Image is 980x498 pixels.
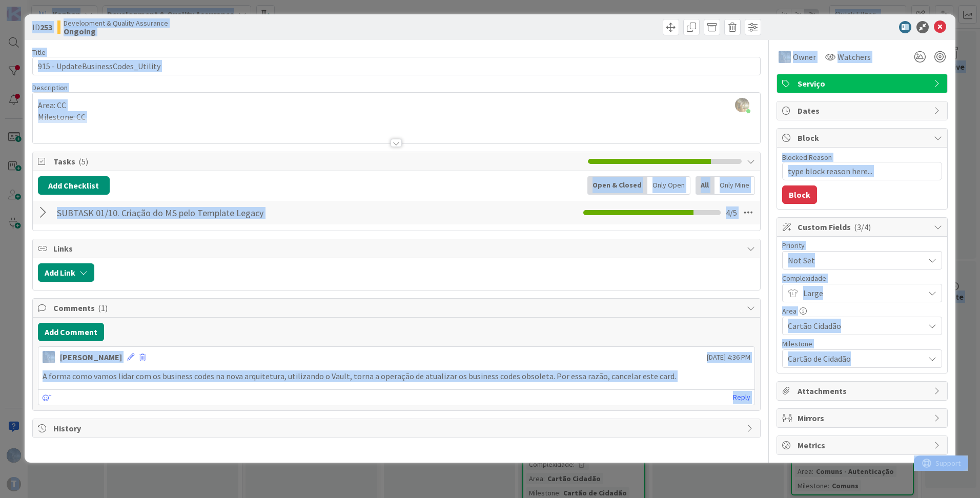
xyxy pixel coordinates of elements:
div: Open & Closed [587,176,647,195]
span: Dates [798,105,929,117]
span: 4 / 5 [726,206,737,219]
p: Milestone: CC [38,111,755,123]
button: Add Checklist [38,176,110,195]
div: Complexidade [782,275,942,282]
button: Block [782,185,817,204]
span: Cartão de Cidadão [788,351,919,366]
span: Tasks [53,155,583,168]
span: ( 3/4 ) [854,222,871,232]
button: Add Link [38,263,94,282]
span: ( 5 ) [78,156,88,167]
span: Attachments [798,385,929,397]
p: Area: CC [38,99,755,111]
span: Custom Fields [798,221,929,233]
span: Metrics [798,439,929,451]
span: Block [798,132,929,144]
img: JC [43,351,55,363]
div: Only Mine [714,176,755,195]
div: [PERSON_NAME] [60,351,122,363]
span: Not Set [788,253,919,267]
span: [DATE] 4:36 PM [707,352,750,363]
input: type card name here... [32,57,761,75]
label: Title [32,48,46,57]
span: Serviço [798,77,929,90]
div: Only Open [647,176,690,195]
span: Owner [793,51,816,63]
img: JC [779,51,791,63]
span: Mirrors [798,412,929,424]
span: Description [32,83,68,92]
div: Priority [782,242,942,249]
span: Watchers [838,51,871,63]
div: All [696,176,714,195]
span: ( 1 ) [98,303,108,313]
span: Cartão Cidadão [788,319,919,333]
a: Reply [733,391,750,404]
span: ID [32,21,52,33]
button: Add Comment [38,323,104,341]
label: Blocked Reason [782,153,832,162]
span: History [53,422,742,434]
img: btZExbh4t50uq1GDbOQlJJjwHYyEn4Wn.jpg [735,98,749,112]
span: Support [22,2,47,14]
span: Development & Quality Assurance [64,19,168,27]
b: Ongoing [64,27,168,35]
span: Links [53,242,742,255]
b: 253 [40,22,52,32]
div: Area [782,307,942,315]
input: Add Checklist... [53,203,284,222]
div: Milestone [782,340,942,347]
p: A forma como vamos lidar com os business codes na nova arquitetura, utilizando o Vault, torna a o... [43,370,750,382]
span: Large [803,286,919,300]
span: Comments [53,302,742,314]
